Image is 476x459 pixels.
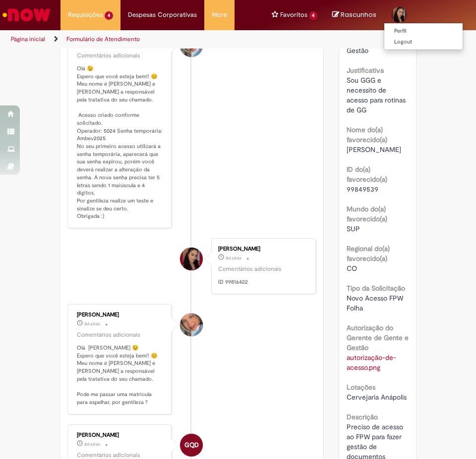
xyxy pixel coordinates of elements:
[347,76,408,114] span: Sou GGG e necessito de acesso para rotinas de GG
[68,10,103,20] span: Requisições
[347,185,378,194] span: 99849539
[341,10,376,19] span: Rascunhos
[77,331,140,339] small: Comentários adicionais
[128,10,197,20] span: Despesas Corporativas
[384,37,463,48] a: Logout
[1,5,52,25] img: ServiceNow
[226,255,241,261] time: 21/08/2025 15:35:22
[347,294,405,312] span: Novo Acesso FPW Folha
[218,246,305,252] div: [PERSON_NAME]
[218,278,305,286] p: ID 99816422
[347,383,375,392] b: Lotações
[84,441,100,447] time: 21/08/2025 09:37:15
[347,264,357,273] span: CO
[347,204,387,223] b: Mundo do(a) favorecido(a)
[347,412,378,421] b: Descrição
[180,434,203,457] div: Giselle Queiroz Dias
[347,125,387,144] b: Nome do(a) favorecido(a)
[77,312,164,318] div: [PERSON_NAME]
[332,10,376,19] a: No momento, sua lista de rascunhos tem 0 Itens
[384,26,463,37] a: Perfil
[347,353,396,372] a: Download de autorização-de-acesso.png
[84,321,100,327] span: 8d atrás
[7,30,231,49] ul: Trilhas de página
[347,244,390,263] b: Regional do(a) favorecido(a)
[77,51,140,60] small: Comentários adicionais
[180,313,203,336] div: Jacqueline Andrade Galani
[347,284,405,293] b: Tipo da Solicitação
[347,36,397,55] span: Sou de Gente e Gestão
[77,65,164,220] p: Olá 😉 Espero que você esteja bem!! 😊 Meu nome é [PERSON_NAME] e [PERSON_NAME] a responsável pela ...
[226,255,241,261] span: 8d atrás
[218,265,282,273] small: Comentários adicionais
[77,344,164,407] p: Olá [PERSON_NAME] 😉 Espero que você esteja bem!! 😊 Meu nome é [PERSON_NAME] e [PERSON_NAME] a res...
[84,321,100,327] time: 21/08/2025 15:23:04
[347,145,401,154] span: [PERSON_NAME]
[184,433,199,457] span: GQD
[84,441,100,447] span: 8d atrás
[66,35,140,43] a: Formulário de Atendimento
[280,10,307,20] span: Favoritos
[347,66,384,75] b: Justificativa
[347,224,360,233] span: SUP
[309,11,318,20] span: 4
[105,11,113,20] span: 4
[347,165,387,184] b: ID do(a) favorecido(a)
[347,323,409,352] b: Autorização do Gerente de Gente e Gestão
[77,432,164,438] div: [PERSON_NAME]
[180,248,203,270] div: Monica Geovana Borges Rabelo
[11,35,45,43] a: Página inicial
[212,10,227,20] span: More
[347,393,407,402] span: Cervejaria Anápolis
